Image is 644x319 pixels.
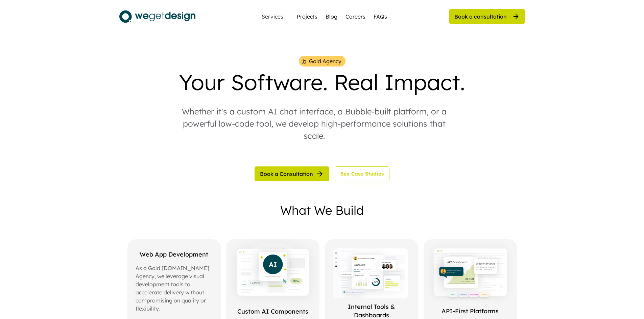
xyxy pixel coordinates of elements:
div: As a Gold [DOMAIN_NAME] Agency, we leverage visual development tools to accelerate delivery witho... [136,264,213,313]
div: Your Software. Real Impact. [179,69,465,95]
div: Gold Agency [309,57,341,65]
img: Internal%20Tools%20%26%20Dashboards.png [333,246,410,302]
div: Services [259,14,286,19]
img: bubble%201.png [301,58,307,64]
a: Careers [345,12,365,21]
a: Projects [297,12,317,21]
img: Custom%20AI%20Components.svg [226,239,319,307]
div: API-First Platforms [432,307,509,315]
button: See Case Studies [335,166,389,181]
div: Web App Development [136,250,213,259]
a: Blog [326,12,337,21]
div: Whether it's a custom AI chat interface, a Bubble-built platform, or a powerful low-code tool, we... [179,105,449,142]
span: Book a Consultation [260,171,313,177]
img: API-First%20platform.png [424,239,517,307]
div: What We Build [280,204,364,216]
div: Book a consultation [454,13,507,20]
button: Book a Consultation [255,166,329,181]
img: logo.svg [119,8,195,25]
a: FAQs [374,12,387,21]
div: Custom AI Components [234,307,311,316]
